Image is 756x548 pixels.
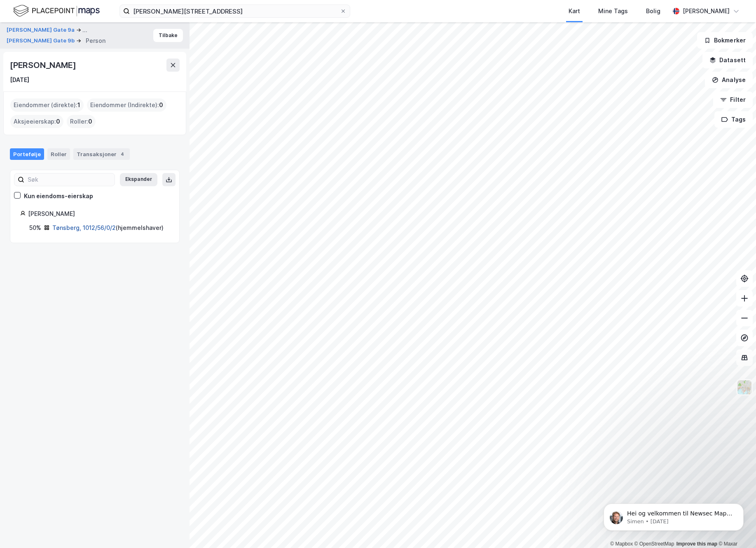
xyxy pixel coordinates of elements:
[598,6,628,16] div: Mine Tags
[634,541,674,547] a: OpenStreetMap
[118,150,126,158] div: 4
[56,117,60,126] span: 0
[714,111,753,128] button: Tags
[88,117,92,126] span: 0
[77,100,80,110] span: 1
[705,72,753,88] button: Analyse
[10,148,44,160] div: Portefølje
[47,148,70,160] div: Roller
[24,191,93,201] div: Kun eiendoms-eierskap
[569,6,580,16] div: Kart
[10,59,77,72] div: [PERSON_NAME]
[610,541,633,547] a: Mapbox
[697,32,753,49] button: Bokmerker
[28,209,169,219] div: [PERSON_NAME]
[591,486,756,544] iframe: Intercom notifications message
[82,25,87,35] div: ...
[737,379,752,395] img: Z
[130,5,340,17] input: Søk på adresse, matrikkel, gårdeiere, leietakere eller personer
[683,6,730,16] div: [PERSON_NAME]
[73,148,130,160] div: Transaksjoner
[13,4,100,18] img: logo.f888ab2527a4732fd821a326f86c7f29.svg
[713,91,753,108] button: Filter
[7,37,76,45] button: [PERSON_NAME] Gate 9b
[120,173,157,186] button: Ekspander
[153,29,183,42] button: Tilbake
[52,224,116,231] a: Tønsberg, 1012/56/0/2
[646,6,660,16] div: Bolig
[10,115,63,128] div: Aksjeeierskap :
[10,75,29,85] div: [DATE]
[67,115,96,128] div: Roller :
[24,173,115,186] input: Søk
[7,25,76,35] button: [PERSON_NAME] Gate 9a
[159,100,163,110] span: 0
[52,223,164,233] div: ( hjemmelshaver )
[86,36,105,46] div: Person
[702,52,753,68] button: Datasett
[87,98,166,112] div: Eiendommer (Indirekte) :
[10,98,84,112] div: Eiendommer (direkte) :
[29,223,41,233] div: 50%
[676,541,717,547] a: Improve this map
